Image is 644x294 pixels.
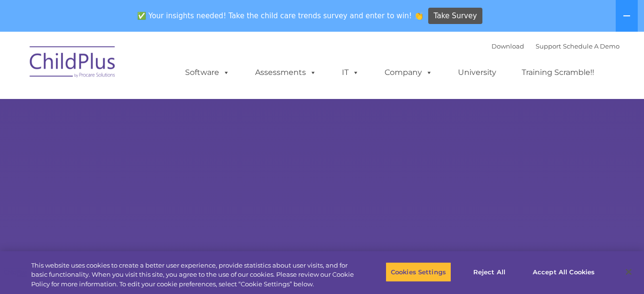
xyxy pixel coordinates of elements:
a: University [448,63,506,82]
a: Company [375,63,442,82]
a: Assessments [246,63,326,82]
span: ✅ Your insights needed! Take the child care trends survey and enter to win! 👏 [133,6,427,25]
a: Take Survey [428,8,482,24]
button: Reject All [459,262,519,282]
a: Schedule A Demo [563,42,620,50]
div: This website uses cookies to create a better user experience, provide statistics about user visit... [31,261,354,289]
font: | [492,42,620,50]
a: Training Scramble!! [512,63,604,82]
span: Take Survey [433,8,477,24]
a: IT [332,63,369,82]
button: Cookies Settings [386,262,451,282]
a: Software [176,63,239,82]
a: Download [492,42,524,50]
img: ChildPlus by Procare Solutions [25,39,121,87]
button: Close [618,261,639,282]
button: Accept All Cookies [527,262,600,282]
a: Support [536,42,561,50]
